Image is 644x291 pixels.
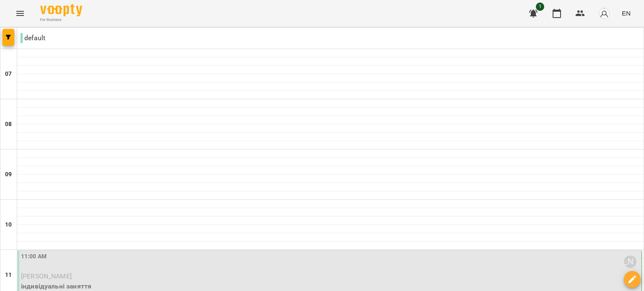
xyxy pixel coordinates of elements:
div: Мельник Ірина Анатоліївна [624,255,636,268]
span: EN [622,9,631,18]
button: Menu [10,3,30,23]
h6: 10 [5,220,12,229]
span: 1 [536,3,544,11]
img: Voopty Logo [40,4,82,16]
h6: 09 [5,170,12,179]
h6: 07 [5,70,12,79]
button: EN [618,5,634,21]
span: [PERSON_NAME] [21,272,72,280]
p: default [21,33,45,43]
label: 11:00 AM [21,252,47,261]
span: For Business [40,17,82,23]
h6: 11 [5,270,12,280]
img: avatar_s.png [598,8,610,19]
h6: 08 [5,120,12,129]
